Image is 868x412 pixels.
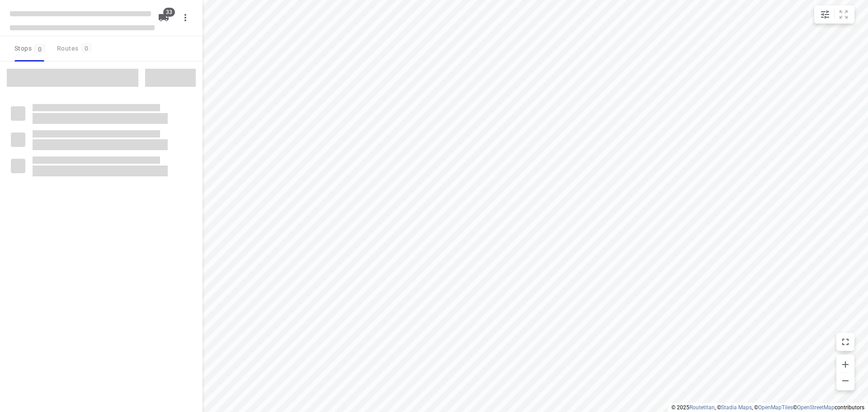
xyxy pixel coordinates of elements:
[816,5,834,24] button: Map settings
[721,404,752,411] a: Stadia Maps
[671,404,864,411] li: © 2025 , © , © © contributors
[814,5,854,24] div: small contained button group
[758,404,793,411] a: OpenMapTiles
[689,404,715,411] a: Routetitan
[797,404,835,411] a: OpenStreetMap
